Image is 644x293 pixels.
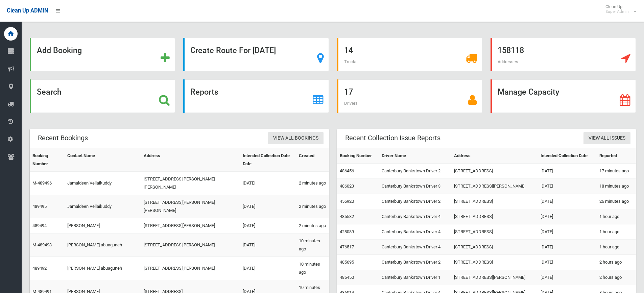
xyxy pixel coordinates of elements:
td: [STREET_ADDRESS][PERSON_NAME] [451,179,538,194]
td: 1 hour ago [597,224,636,240]
td: [DATE] [538,179,597,194]
a: View All Issues [583,132,630,145]
td: [DATE] [240,234,296,257]
td: [DATE] [538,194,597,209]
th: Address [141,148,240,172]
a: 489492 [32,266,47,271]
span: Clean Up [602,4,636,14]
td: [DATE] [240,257,296,280]
strong: Add Booking [37,46,82,55]
td: 2 minutes ago [296,195,329,218]
th: Created [296,148,329,172]
td: 10 minutes ago [296,257,329,280]
td: 2 hours ago [597,255,636,270]
td: Jamaldeen Vellaikuddy [65,172,141,195]
a: 485582 [340,214,354,219]
a: Reports [183,79,329,113]
a: 485450 [340,275,354,280]
strong: Search [37,87,62,97]
th: Booking Number [337,148,379,164]
td: [PERSON_NAME] abuaguneh [65,257,141,280]
a: 158118 Addresses [491,38,636,71]
a: 485695 [340,260,354,265]
td: Canterbury Bankstown Driver 2 [379,255,451,270]
strong: 17 [344,87,353,97]
span: Addresses [498,59,518,64]
strong: 14 [344,46,353,55]
a: 489495 [32,204,47,209]
td: [STREET_ADDRESS] [451,255,538,270]
td: 1 hour ago [597,240,636,255]
th: Reported [597,148,636,164]
td: 2 minutes ago [296,218,329,234]
td: [DATE] [538,240,597,255]
a: M-489493 [32,242,52,247]
td: 18 minutes ago [597,179,636,194]
a: 486456 [340,168,354,173]
td: 1 hour ago [597,209,636,224]
a: 486023 [340,184,354,189]
td: [DATE] [538,224,597,240]
td: [STREET_ADDRESS] [451,164,538,179]
strong: Create Route For [DATE] [190,46,276,55]
a: Manage Capacity [491,79,636,113]
a: 456920 [340,199,354,204]
a: Add Booking [30,38,175,71]
a: 489494 [32,223,47,228]
td: [DATE] [240,172,296,195]
strong: Reports [190,87,218,97]
td: Canterbury Bankstown Driver 2 [379,164,451,179]
a: View All Bookings [268,132,324,145]
span: Clean Up ADMIN [7,7,48,14]
td: [PERSON_NAME] [65,218,141,234]
td: 2 minutes ago [296,172,329,195]
a: Create Route For [DATE] [183,38,329,71]
td: 17 minutes ago [597,164,636,179]
th: Intended Collection Date [538,148,597,164]
td: Canterbury Bankstown Driver 2 [379,194,451,209]
td: [PERSON_NAME] abuaguneh [65,234,141,257]
span: Trucks [344,59,358,64]
td: [STREET_ADDRESS][PERSON_NAME] [141,257,240,280]
td: [STREET_ADDRESS][PERSON_NAME][PERSON_NAME] [141,172,240,195]
th: Intended Collection Date Date [240,148,296,172]
td: [DATE] [538,209,597,224]
td: 26 minutes ago [597,194,636,209]
a: 476517 [340,244,354,249]
td: [STREET_ADDRESS] [451,209,538,224]
td: Canterbury Bankstown Driver 1 [379,270,451,285]
td: [STREET_ADDRESS] [451,194,538,209]
td: [DATE] [538,255,597,270]
td: [STREET_ADDRESS] [451,224,538,240]
th: Driver Name [379,148,451,164]
a: 428089 [340,229,354,234]
td: 2 hours ago [597,270,636,285]
td: [STREET_ADDRESS][PERSON_NAME] [141,218,240,234]
small: Super Admin [605,9,629,14]
td: [STREET_ADDRESS] [451,240,538,255]
td: Canterbury Bankstown Driver 4 [379,224,451,240]
th: Contact Name [65,148,141,172]
td: Canterbury Bankstown Driver 4 [379,209,451,224]
td: [STREET_ADDRESS][PERSON_NAME] [141,234,240,257]
span: Drivers [344,101,358,106]
td: [DATE] [240,195,296,218]
td: 10 minutes ago [296,234,329,257]
a: 14 Trucks [337,38,482,71]
header: Recent Bookings [30,131,96,145]
td: Canterbury Bankstown Driver 4 [379,240,451,255]
td: [DATE] [538,164,597,179]
th: Address [451,148,538,164]
a: 17 Drivers [337,79,482,113]
a: Search [30,79,175,113]
td: [STREET_ADDRESS][PERSON_NAME][PERSON_NAME] [141,195,240,218]
td: [DATE] [240,218,296,234]
header: Recent Collection Issue Reports [337,131,449,145]
td: [DATE] [538,270,597,285]
strong: Manage Capacity [498,87,559,97]
td: Jamaldeen Vellaikuddy [65,195,141,218]
th: Booking Number [30,148,65,172]
td: [STREET_ADDRESS][PERSON_NAME] [451,270,538,285]
strong: 158118 [498,46,524,55]
a: M-489496 [32,180,52,186]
